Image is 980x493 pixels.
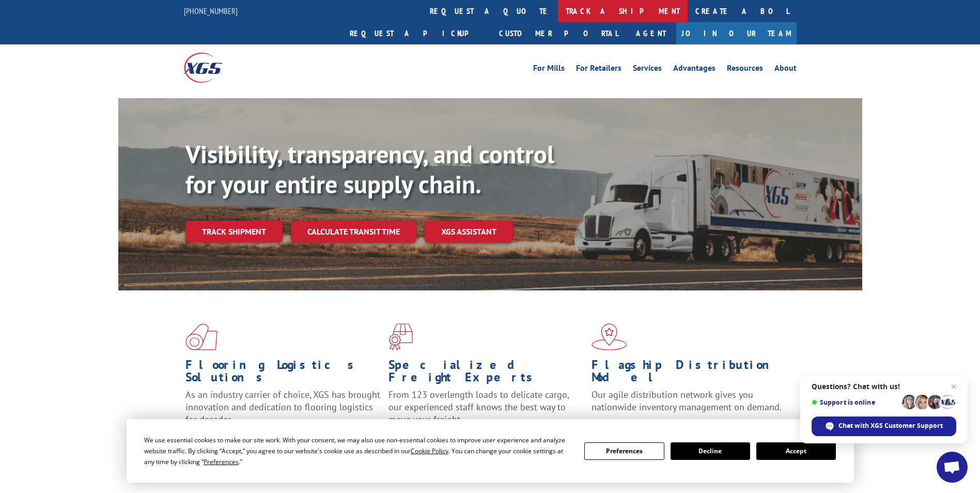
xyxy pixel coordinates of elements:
[388,323,413,350] img: xgs-icon-focused-on-flooring-red
[127,419,854,483] div: Cookie Consent Prompt
[774,64,797,75] a: About
[411,446,448,455] span: Cookie Policy
[633,64,662,75] a: Services
[491,22,626,44] a: Customer Portal
[185,221,283,242] a: Track shipment
[185,389,380,425] span: As an industry carrier of choice, XGS has brought innovation and dedication to flooring logistics...
[756,442,836,460] button: Accept
[812,417,956,436] span: Chat with XGS Customer Support
[533,64,565,75] a: For Mills
[204,457,239,466] span: Preferences
[388,359,584,389] h1: Specialized Freight Experts
[937,452,968,483] a: Open chat
[425,221,513,243] a: XGS ASSISTANT
[576,64,621,75] a: For Retailers
[584,442,664,460] button: Preferences
[144,435,572,467] div: We use essential cookies to make our site work. With your consent, we may also use non-essential ...
[184,6,238,16] a: [PHONE_NUMBER]
[291,221,416,243] a: Calculate transit time
[727,64,763,75] a: Resources
[185,138,554,200] b: Visibility, transparency, and control for your entire supply chain.
[185,323,217,350] img: xgs-icon-total-supply-chain-intelligence-red
[342,22,491,44] a: Request a pickup
[673,64,715,75] a: Advantages
[671,442,750,460] button: Decline
[812,398,898,406] span: Support is online
[838,421,943,430] span: Chat with XGS Customer Support
[626,22,676,44] a: Agent
[592,359,787,389] h1: Flagship Distribution Model
[812,382,956,391] span: Questions? Chat with us!
[185,359,381,389] h1: Flooring Logistics Solutions
[592,323,627,350] img: xgs-icon-flagship-distribution-model-red
[388,389,584,435] p: From 123 overlength loads to delicate cargo, our experienced staff knows the best way to move you...
[676,22,797,44] a: Join Our Team
[592,389,782,413] span: Our agile distribution network gives you nationwide inventory management on demand.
